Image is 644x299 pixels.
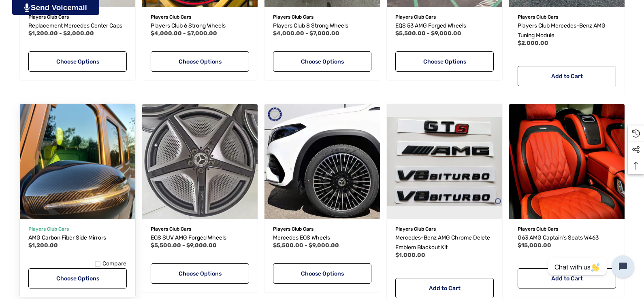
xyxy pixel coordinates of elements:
svg: Top [628,162,644,170]
a: Players Club 6 Strong Wheels,Price range from $4,000.00 to $7,000.00 [151,21,249,31]
a: G63 AMG Captain's Seats W463,$15,000.00 [509,104,625,219]
p: Players Club Cars [151,12,249,22]
svg: Social Media [632,146,640,154]
p: Players Club Cars [395,224,494,234]
span: $1,200.00 [28,242,58,249]
a: Players Club 8 Strong Wheels,Price range from $4,000.00 to $7,000.00 [273,21,371,31]
a: G63 AMG Captain's Seats W463,$15,000.00 [518,233,616,243]
span: $4,000.00 - $7,000.00 [151,30,217,37]
p: Players Club Cars [273,224,371,234]
span: AMG Carbon Fiber Side Mirrors [28,234,106,241]
span: $5,500.00 - $9,000.00 [151,242,217,249]
span: $1,200.00 - $2,000.00 [28,30,94,37]
a: Mercedes-Benz AMG Chrome Delete Emblem Blackout Kit,$1,000.00 [387,104,502,219]
img: Mercedes EQS Wheels [264,104,380,219]
span: $15,000.00 [518,242,551,249]
p: Players Club Cars [151,224,249,234]
img: Custom G Wagon Interior [509,104,625,219]
span: EQS 53 AMG Forged Wheels [395,22,466,29]
a: Choose Options [28,268,127,288]
img: AMG Carbon Fiber Side Mirrors [14,98,141,225]
span: Mercedes EQS Wheels [273,234,330,241]
a: Choose Options [151,263,249,284]
span: Compare [102,260,127,267]
a: EQS 53 AMG Forged Wheels,Price range from $5,500.00 to $9,000.00 [395,21,494,31]
a: Choose Options [273,263,371,284]
span: G63 AMG Captain's Seats W463 [518,234,599,241]
a: Choose Options [395,51,494,72]
span: Replacement Mercedes Center Caps [28,22,122,29]
span: EQS SUV AMG Forged Wheels [151,234,226,241]
p: Players Club Cars [273,12,371,22]
a: Add to Cart [395,278,494,298]
p: Players Club Cars [28,224,127,234]
a: Mercedes EQS Wheels,Price range from $5,500.00 to $9,000.00 [273,233,371,243]
span: $2,000.00 [518,40,548,47]
p: Players Club Cars [28,12,127,22]
a: Choose Options [151,51,249,72]
a: AMG Carbon Fiber Side Mirrors,$1,200.00 [20,104,135,219]
p: Players Club Cars [518,224,616,234]
span: $5,500.00 - $9,000.00 [273,242,339,249]
span: $1,000.00 [395,252,425,259]
a: EQS SUV AMG Forged Wheels,Price range from $5,500.00 to $9,000.00 [151,233,249,243]
span: $5,500.00 - $9,000.00 [395,30,461,37]
a: Choose Options [273,51,371,72]
a: Players Club Mercedes-Benz AMG Tuning Module,$2,000.00 [518,21,616,40]
span: Players Club 8 Strong Wheels [273,22,348,29]
a: AMG Carbon Fiber Side Mirrors,$1,200.00 [28,233,127,243]
a: Mercedes EQS Wheels,Price range from $5,500.00 to $9,000.00 [264,104,380,219]
img: Mercedes EQS Wheels [142,104,258,219]
a: Add to Cart [518,268,616,288]
svg: Recently Viewed [632,129,640,138]
a: Add to Cart [518,66,616,86]
a: Mercedes-Benz AMG Chrome Delete Emblem Blackout Kit,$1,000.00 [395,233,494,252]
span: $4,000.00 - $7,000.00 [273,30,339,37]
a: EQS SUV AMG Forged Wheels,Price range from $5,500.00 to $9,000.00 [142,104,258,219]
p: Players Club Cars [518,12,616,22]
img: PjwhLS0gR2VuZXJhdG9yOiBHcmF2aXQuaW8gLS0+PHN2ZyB4bWxucz0iaHR0cDovL3d3dy53My5vcmcvMjAwMC9zdmciIHhtb... [24,3,30,12]
span: Mercedes-Benz AMG Chrome Delete Emblem Blackout Kit [395,234,490,251]
a: Replacement Mercedes Center Caps,Price range from $1,200.00 to $2,000.00 [28,21,127,31]
span: Players Club 6 Strong Wheels [151,22,226,29]
a: Choose Options [28,51,127,72]
img: Mercedes Emblem Blackout Kit [387,104,502,219]
p: Players Club Cars [395,12,494,22]
span: Players Club Mercedes-Benz AMG Tuning Module [518,22,606,39]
